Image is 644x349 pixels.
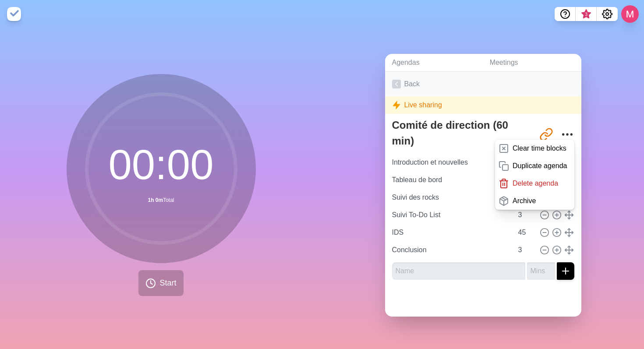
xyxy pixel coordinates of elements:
[389,241,513,259] input: Name
[138,270,183,296] button: Start
[389,224,513,241] input: Name
[389,189,513,206] input: Name
[515,224,536,241] input: Mins
[392,262,525,280] input: Name
[576,7,597,21] button: What’s new
[527,262,555,280] input: Mins
[389,171,513,189] input: Name
[389,154,513,171] input: Name
[515,206,536,224] input: Mins
[385,72,581,96] a: Back
[513,196,536,206] p: Archive
[513,178,558,189] p: Delete agenda
[559,126,576,143] button: More
[583,11,590,18] span: 3
[389,206,513,224] input: Name
[483,54,581,72] a: Meetings
[515,241,536,259] input: Mins
[7,7,21,21] img: timeblocks logo
[513,143,566,154] p: Clear time blocks
[538,126,555,143] button: Share link
[159,277,176,289] span: Start
[513,161,567,171] p: Duplicate agenda
[385,96,581,114] div: Live sharing
[385,54,483,72] a: Agendas
[597,7,618,21] button: Settings
[555,7,576,21] button: Help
